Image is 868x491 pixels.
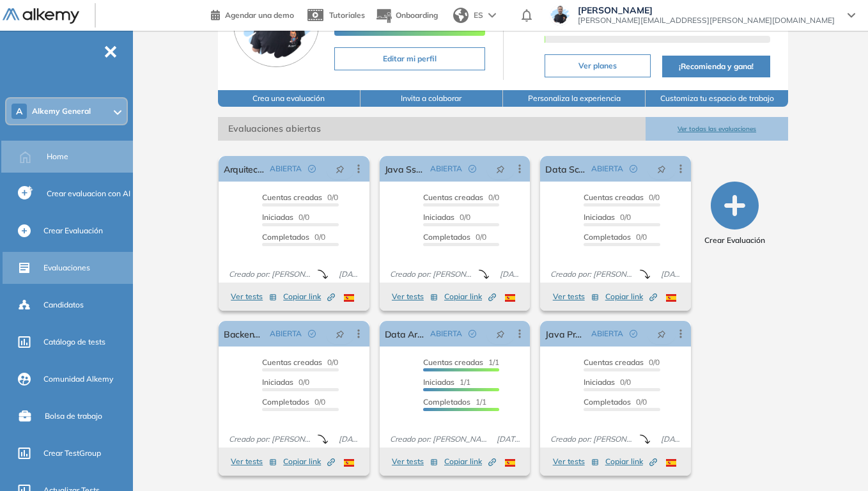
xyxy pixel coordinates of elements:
button: Copiar link [283,289,335,304]
a: Backend | BCP [224,321,265,347]
span: Agendar una demo [225,10,294,20]
button: Invita a colaborar [360,90,503,107]
span: Tutoriales [329,10,365,20]
button: ¡Recomienda y gana! [662,56,771,77]
img: arrow [488,13,496,18]
span: Candidatos [43,299,84,311]
span: 0/0 [584,357,660,367]
span: 0/0 [584,397,647,407]
span: 1/1 [423,377,470,387]
span: Creado por: [PERSON_NAME] [385,433,492,445]
span: [DATE] [656,269,686,280]
button: Ver tests [553,289,599,304]
span: 0/0 [262,192,338,202]
span: Iniciadas [584,212,615,222]
span: 0/0 [584,232,647,242]
button: Ver todas las evaluaciones [646,117,788,141]
span: 0/0 [262,377,309,387]
button: Ver tests [231,289,277,304]
span: Cuentas creadas [584,357,644,367]
span: ES [474,10,483,21]
button: Copiar link [444,289,496,304]
button: Crea una evaluación [218,90,360,107]
span: Copiar link [444,456,496,467]
span: Crear TestGroup [43,448,101,459]
span: Crear Evaluación [43,225,103,237]
span: [DATE] [334,433,364,445]
a: Data Architect | BCP [385,321,426,347]
button: Onboarding [375,2,438,29]
span: Creado por: [PERSON_NAME] [385,269,479,280]
span: Onboarding [396,10,438,20]
span: ABIERTA [430,163,462,175]
span: Cuentas creadas [423,192,483,202]
img: ESP [505,294,515,302]
span: Copiar link [605,456,657,467]
button: Copiar link [605,289,657,304]
span: A [16,106,22,116]
a: Java Ssr - Sr - TL [385,156,426,182]
span: Cuentas creadas [423,357,483,367]
span: Alkemy General [32,106,91,116]
span: 0/0 [262,232,325,242]
span: Copiar link [283,291,335,302]
span: [PERSON_NAME] [578,5,835,15]
span: check-circle [308,165,316,173]
span: Completados [584,232,631,242]
button: pushpin [647,159,676,179]
button: Customiza tu espacio de trabajo [646,90,788,107]
button: pushpin [486,323,515,344]
button: Crear Evaluación [704,182,765,246]
span: 0/0 [262,212,309,222]
span: Iniciadas [423,377,454,387]
span: pushpin [657,329,666,339]
span: 1/1 [423,357,499,367]
span: Cuentas creadas [584,192,644,202]
button: Ver tests [553,454,599,469]
span: [DATE] [492,433,525,445]
span: check-circle [469,165,476,173]
span: [PERSON_NAME][EMAIL_ADDRESS][PERSON_NAME][DOMAIN_NAME] [578,15,835,26]
button: Editar mi perfil [334,47,485,70]
a: Java Práctico 3 [545,321,586,347]
img: ESP [344,294,354,302]
span: pushpin [657,164,666,174]
span: Creado por: [PERSON_NAME] [224,269,318,280]
span: Catálogo de tests [43,336,105,348]
span: pushpin [496,164,505,174]
span: 1/1 [423,397,486,407]
img: ESP [344,459,354,467]
span: ABIERTA [591,163,623,175]
span: pushpin [496,329,505,339]
span: Creado por: [PERSON_NAME] [545,269,639,280]
img: world [453,8,469,23]
span: Iniciadas [423,212,454,222]
span: ABIERTA [270,163,302,175]
button: pushpin [647,323,676,344]
span: 0/0 [262,397,325,407]
span: check-circle [469,330,476,338]
span: Completados [423,397,470,407]
span: Home [47,151,68,162]
span: Evaluaciones [43,262,90,274]
span: Completados [584,397,631,407]
button: Copiar link [444,454,496,469]
a: Data Scientist | BCP [545,156,586,182]
span: ABIERTA [430,328,462,339]
span: pushpin [336,329,345,339]
a: Agendar una demo [211,6,294,22]
span: Copiar link [605,291,657,302]
span: Iniciadas [262,377,293,387]
a: Arquitecto de Datos [224,156,265,182]
button: Personaliza la experiencia [503,90,646,107]
button: Ver tests [392,454,438,469]
span: Copiar link [283,456,335,467]
button: pushpin [486,159,515,179]
button: pushpin [326,323,354,344]
span: Crear evaluacion con AI [47,188,130,199]
button: pushpin [326,159,354,179]
span: [DATE] [334,269,364,280]
span: Iniciadas [584,377,615,387]
span: 0/0 [423,232,486,242]
button: Copiar link [605,454,657,469]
